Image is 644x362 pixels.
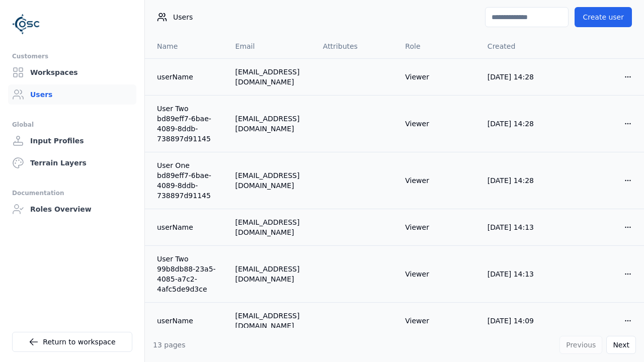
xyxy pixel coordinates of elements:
div: [EMAIL_ADDRESS][DOMAIN_NAME] [235,67,307,87]
a: Return to workspace [12,332,132,352]
a: Input Profiles [8,131,136,151]
a: Terrain Layers [8,153,136,173]
span: 13 pages [153,341,186,349]
div: Documentation [12,187,132,199]
th: Attributes [315,34,397,58]
div: [DATE] 14:13 [488,269,554,279]
a: userName [157,72,219,82]
div: Viewer [405,269,471,279]
th: Email [227,34,315,58]
div: Viewer [405,72,471,82]
a: User Two bd89eff7-6bae-4089-8ddb-738897d91145 [157,104,219,144]
img: Logo [12,10,40,38]
span: Users [173,12,193,22]
div: Viewer [405,175,471,186]
div: [EMAIL_ADDRESS][DOMAIN_NAME] [235,114,307,134]
div: [DATE] 14:13 [488,222,554,232]
div: [EMAIL_ADDRESS][DOMAIN_NAME] [235,217,307,237]
a: User Two 99b8db88-23a5-4085-a7c2-4afc5de9d3ce [157,254,219,294]
div: Viewer [405,119,471,129]
div: [EMAIL_ADDRESS][DOMAIN_NAME] [235,170,307,191]
div: Customers [12,50,132,62]
div: Viewer [405,316,471,326]
a: userName [157,222,219,232]
a: userName [157,316,219,326]
a: Roles Overview [8,199,136,219]
div: [DATE] 14:09 [488,316,554,326]
th: Name [145,34,227,58]
th: Role [397,34,479,58]
a: Users [8,84,136,105]
div: Viewer [405,222,471,232]
a: User One bd89eff7-6bae-4089-8ddb-738897d91145 [157,160,219,201]
div: [DATE] 14:28 [488,175,554,186]
button: Create user [575,7,632,27]
th: Created [479,34,562,58]
div: [DATE] 14:28 [488,72,554,82]
div: [EMAIL_ADDRESS][DOMAIN_NAME] [235,311,307,331]
div: [EMAIL_ADDRESS][DOMAIN_NAME] [235,264,307,284]
div: Global [12,119,132,131]
div: [DATE] 14:28 [488,119,554,129]
button: Next [606,336,636,354]
a: Workspaces [8,62,136,82]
